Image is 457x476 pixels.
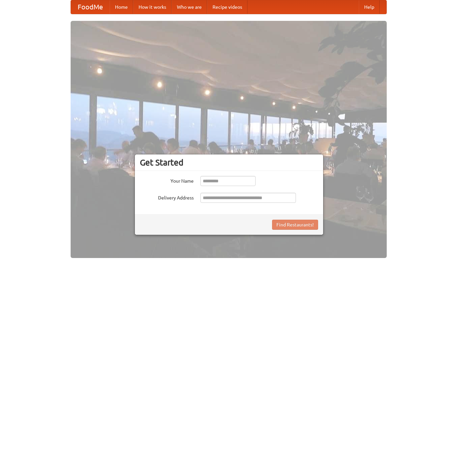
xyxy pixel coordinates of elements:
[272,220,318,230] button: Find Restaurants!
[110,0,133,14] a: Home
[207,0,247,14] a: Recipe videos
[172,0,207,14] a: Who we are
[140,157,318,168] h3: Get Started
[140,193,194,201] label: Delivery Address
[71,0,110,14] a: FoodMe
[359,0,380,14] a: Help
[133,0,172,14] a: How it works
[140,176,194,184] label: Your Name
